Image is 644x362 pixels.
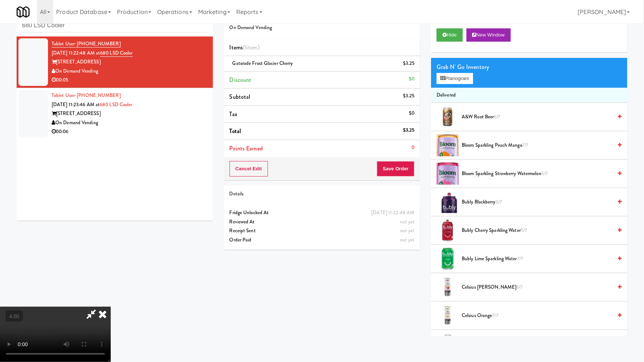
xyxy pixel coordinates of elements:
span: Bubly Cherry Sparkling Water [462,226,613,235]
div: Grab N' Go Inventory [437,62,622,73]
div: Bloom Sparkling Strawberry Watermelon5/7 [459,169,622,178]
div: Order Paid [230,236,415,245]
div: 0 [411,143,414,152]
div: A&W Root Beer6/7 [459,112,622,122]
div: $0 [409,109,414,118]
li: Tablet User· [PHONE_NUMBER][DATE] 11:22:48 AM at680 LSD Cooler[STREET_ADDRESS]On Demand Vending00:05 [17,36,213,88]
span: not yet [400,236,415,243]
div: Details [230,189,415,199]
ng-pluralize: item [247,43,257,52]
a: Tablet User· [PHONE_NUMBER] [52,92,121,99]
span: 6/7 [516,283,523,290]
span: Tax [230,110,237,118]
span: 5/7 [521,227,527,234]
div: $3.25 [403,126,415,135]
button: Cancel Edit [230,161,268,177]
span: Celsius Orange [462,311,613,320]
button: Planogram [437,73,473,84]
div: 00:06 [52,127,207,136]
button: Save Order [377,161,414,177]
a: Tablet User· [PHONE_NUMBER] [52,40,121,48]
a: 680 LSD Cooler [100,101,132,108]
div: Reviewed At [230,217,415,227]
div: Bubly Cherry Sparkling Water5/7 [459,226,622,235]
span: Discount [230,76,252,84]
div: Fridge Unlocked At [230,208,415,217]
div: [STREET_ADDRESS] [52,58,207,67]
span: 5/7 [496,198,502,205]
span: 5/7 [541,170,548,177]
div: 00:05 [52,76,207,85]
div: $3.25 [403,59,415,68]
div: Celsius Orange7/7 [459,311,622,320]
li: Delivered [431,88,627,103]
span: Points Earned [230,144,263,153]
div: $3.25 [403,91,415,101]
span: [DATE] 11:23:46 AM at [52,101,100,108]
div: On Demand Vending [52,118,207,128]
span: · [PHONE_NUMBER] [75,92,121,99]
span: not yet [400,218,415,225]
span: Celsius [PERSON_NAME] [462,283,613,292]
li: Tablet User· [PHONE_NUMBER][DATE] 11:23:46 AM at680 LSD Cooler[STREET_ADDRESS]On Demand Vending00:06 [17,88,213,139]
span: Total [230,127,241,135]
span: 6/7 [494,113,500,120]
span: Subtotal [230,93,251,101]
div: Celsius [PERSON_NAME]6/7 [459,283,622,292]
input: Search vision orders [22,19,207,32]
div: $0 [409,74,414,84]
button: New Window [466,28,511,42]
div: Bloom Sparkling Peach Mango7/7 [459,141,622,150]
button: Hide [437,28,462,42]
img: Micromart [17,6,30,18]
span: [DATE] 11:22:48 AM at [52,49,100,56]
span: Bloom Sparkling Strawberry Watermelon [462,169,613,178]
span: · [PHONE_NUMBER] [75,40,121,47]
span: Bubly Lime Sparkling Water [462,254,613,264]
div: Receipt Sent [230,226,415,236]
div: On Demand Vending [52,67,207,76]
div: [STREET_ADDRESS] [52,109,207,118]
span: 7/7 [522,142,528,149]
span: Bloom Sparkling Peach Mango [462,141,613,150]
span: Bubly Blackberry [462,198,613,207]
div: Bubly Lime Sparkling Water7/7 [459,254,622,264]
span: not yet [400,227,415,234]
span: 7/7 [517,255,523,262]
a: 680 LSD Cooler [100,49,132,57]
div: [DATE] 11:22:48 AM [372,208,415,217]
div: Bubly Blackberry5/7 [459,198,622,207]
h5: On Demand Vending [230,25,415,31]
span: 7/7 [492,312,498,319]
span: (1 ) [243,43,259,52]
span: Items [230,43,259,52]
span: A&W Root Beer [462,112,613,122]
span: Gatorade Frost Glacier Cherry [233,60,293,67]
